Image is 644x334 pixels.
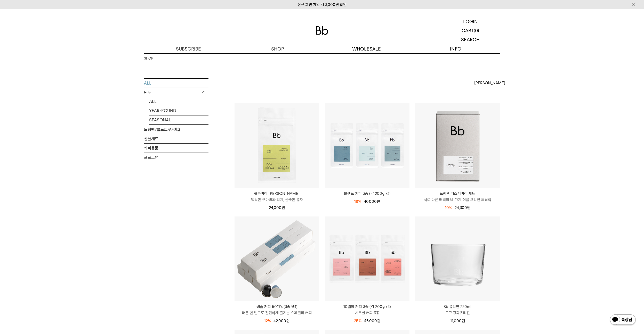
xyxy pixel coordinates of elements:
p: 원두 [144,88,208,97]
img: 블렌드 커피 3종 (각 200g x3) [325,103,409,188]
div: 12% [264,318,271,324]
a: SUBSCRIBE [144,44,233,53]
p: Bb 유리잔 230ml [415,304,500,310]
p: 드립백 디스커버리 세트 [415,190,500,197]
a: ALL [144,79,208,88]
p: WHOLESALE [322,44,411,53]
span: 46,000 [364,319,380,323]
span: 24,000 [269,205,285,210]
a: 캡슐 커피 50개입(3종 택1) 버튼 한 번으로 간편하게 즐기는 스페셜티 커피 [235,304,319,316]
p: 콜롬비아 [PERSON_NAME] [235,190,319,197]
div: 18% [354,198,361,205]
span: [PERSON_NAME] [474,80,505,86]
a: 프로그램 [144,153,208,162]
a: YEAR-ROUND [149,106,208,115]
img: 콜롬비아 파티오 보니토 [235,103,319,188]
span: 원 [467,205,470,210]
div: 10% [445,205,452,211]
img: 카카오톡 채널 1:1 채팅 버튼 [609,314,636,326]
p: 캡슐 커피 50개입(3종 택1) [235,304,319,310]
p: 시즈널 커피 3종 [325,310,409,316]
span: 11,000 [450,319,465,323]
img: Bb 유리잔 230ml [415,216,500,301]
a: LOGIN [441,17,500,26]
img: 로고 [316,26,328,35]
a: 블렌드 커피 3종 (각 200g x3) [325,190,409,197]
img: 캡슐 커피 50개입(3종 택1) [235,216,319,301]
p: 달달한 구아바와 리치, 산뜻한 유자 [235,197,319,203]
p: CART [462,26,474,35]
div: 25% [354,318,361,324]
a: 드립백 디스커버리 세트 서로 다른 매력의 네 가지 싱글 오리진 드립백 [415,190,500,203]
p: 10월의 커피 3종 (각 200g x3) [325,304,409,310]
p: 로고 강화유리잔 [415,310,500,316]
span: 원 [281,205,285,210]
p: SEARCH [461,35,480,44]
p: LOGIN [463,17,478,26]
span: 원 [377,319,380,323]
span: 원 [286,319,289,323]
a: ALL [149,97,208,106]
span: 42,000 [273,319,289,323]
a: 드립백/콜드브루/캡슐 [144,125,208,134]
a: 선물세트 [144,134,208,143]
p: 버튼 한 번으로 간편하게 즐기는 스페셜티 커피 [235,310,319,316]
p: INFO [411,44,500,53]
a: CART (0) [441,26,500,35]
img: 10월의 커피 3종 (각 200g x3) [325,216,409,301]
a: 신규 회원 가입 시 3,000원 할인 [297,2,347,7]
p: 서로 다른 매력의 네 가지 싱글 오리진 드립백 [415,197,500,203]
span: 원 [377,199,380,204]
a: 콜롬비아 [PERSON_NAME] 달달한 구아바와 리치, 산뜻한 유자 [235,190,319,203]
img: 드립백 디스커버리 세트 [415,103,500,188]
a: SHOP [144,56,153,61]
a: SHOP [233,44,322,53]
span: 40,000 [364,199,380,204]
a: 커피용품 [144,144,208,153]
a: Bb 유리잔 230ml 로고 강화유리잔 [415,304,500,316]
span: 원 [462,319,465,323]
a: 10월의 커피 3종 (각 200g x3) 시즈널 커피 3종 [325,304,409,316]
p: (0) [474,26,479,35]
span: 24,300 [455,205,470,210]
a: SEASONAL [149,115,208,124]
